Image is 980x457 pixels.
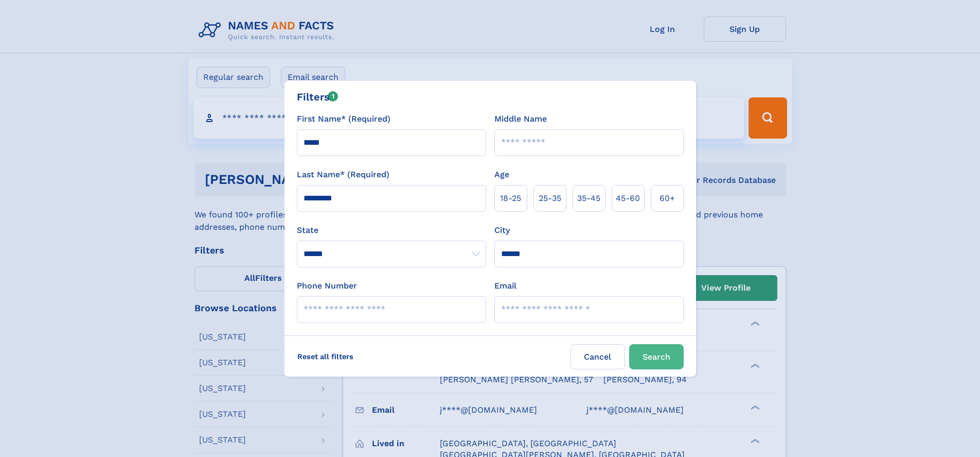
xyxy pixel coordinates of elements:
[539,192,561,205] span: 25‑35
[297,168,389,181] label: Last Name* (Required)
[494,168,509,181] label: Age
[494,113,547,125] label: Middle Name
[494,280,516,292] label: Email
[494,224,510,236] label: City
[577,192,600,205] span: 35‑45
[660,192,675,205] span: 60+
[291,344,360,369] label: Reset all filters
[500,192,521,205] span: 18‑25
[616,192,640,205] span: 45‑60
[297,113,390,125] label: First Name* (Required)
[297,280,357,292] label: Phone Number
[297,89,338,105] div: Filters
[571,344,625,369] label: Cancel
[629,344,684,369] button: Search
[297,224,486,236] label: State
